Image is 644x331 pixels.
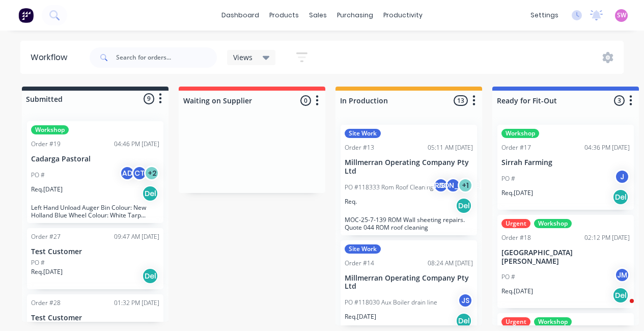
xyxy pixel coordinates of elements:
p: Req. [DATE] [345,312,376,321]
div: Del [456,313,472,329]
div: 02:12 PM [DATE] [584,233,630,242]
div: Del [142,185,158,202]
div: JS [433,178,449,193]
div: + 1 [458,178,473,193]
div: 09:47 AM [DATE] [114,232,159,241]
img: Factory [18,8,34,23]
div: Workflow [31,51,72,64]
div: 05:11 AM [DATE] [428,143,473,152]
div: Order #19 [31,140,61,149]
p: Sirrah Farming [501,158,630,167]
p: PO #118030 Aux Boiler drain line [345,298,437,307]
div: settings [525,8,564,23]
div: Del [456,198,472,214]
p: Cadarga Pastoral [31,155,159,163]
p: Req. [345,197,357,206]
input: Search for orders... [116,47,217,68]
div: J [614,169,630,184]
div: Order #18 [501,233,531,242]
p: Millmerran Operating Company Pty Ltd [345,158,473,176]
div: Site WorkOrder #1305:11 AM [DATE]Millmerran Operating Company Pty LtdPO #118333 Rom Roof Cleaning... [341,125,477,235]
div: [PERSON_NAME] [445,178,461,193]
div: CT [132,165,147,181]
iframe: Intercom live chat [609,296,634,321]
div: WorkshopOrder #1704:36 PM [DATE]Sirrah FarmingPO #JReq.[DATE]Del [497,125,634,210]
div: Del [142,268,158,284]
div: Order #17 [501,143,531,152]
div: Workshop [534,219,572,228]
p: Test Customer [31,247,159,256]
div: purchasing [332,8,378,23]
div: 04:36 PM [DATE] [584,143,630,152]
p: Req. [DATE] [31,185,63,194]
p: MOC-25-7-139 ROM Wall sheeting repairs. Quote 044 ROM roof cleaning [345,216,473,231]
span: SW [617,11,626,20]
div: productivity [378,8,428,23]
div: Workshop [31,125,69,134]
div: Order #13 [345,143,374,152]
div: Order #27 [31,232,61,241]
div: 04:46 PM [DATE] [114,140,159,149]
span: Views [233,52,253,63]
div: Site Work [345,129,381,138]
p: PO # [501,174,515,183]
p: [GEOGRAPHIC_DATA][PERSON_NAME] [501,249,630,266]
div: sales [304,8,332,23]
a: dashboard [216,8,264,23]
div: UrgentWorkshopOrder #1802:12 PM [DATE][GEOGRAPHIC_DATA][PERSON_NAME]PO #JMReq.[DATE]Del [497,215,634,309]
div: products [264,8,304,23]
div: Del [612,287,629,304]
div: 08:24 AM [DATE] [428,259,473,268]
div: Order #28 [31,298,61,308]
p: Left Hand Unload Auger Bin Colour: New Holland Blue Wheel Colour: White Tarp Colour: White [31,204,159,219]
div: Order #14 [345,259,374,268]
div: Order #2709:47 AM [DATE]Test CustomerPO #Req.[DATE]Del [27,228,163,289]
div: 01:32 PM [DATE] [114,298,159,308]
div: AD [120,165,135,181]
div: Urgent [501,317,530,326]
div: Workshop [501,129,539,138]
div: Urgent [501,219,530,228]
div: JM [614,267,630,283]
div: + 2 [144,165,159,181]
div: WorkshopOrder #1904:46 PM [DATE]Cadarga PastoralPO #ADCT+2Req.[DATE]DelLeft Hand Unload Auger Bin... [27,121,163,223]
div: Workshop [534,317,572,326]
div: JS [458,293,473,308]
p: PO # [31,171,45,180]
div: Del [612,189,629,205]
p: PO # [31,258,45,267]
p: Req. [DATE] [501,188,533,198]
div: Site Work [345,244,381,254]
p: Req. [DATE] [31,267,63,277]
p: PO #118333 Rom Roof Cleaning [345,183,433,192]
p: Test Customer [31,314,159,322]
p: Req. [DATE] [501,287,533,296]
p: PO # [501,272,515,282]
p: Millmerran Operating Company Pty Ltd [345,274,473,291]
